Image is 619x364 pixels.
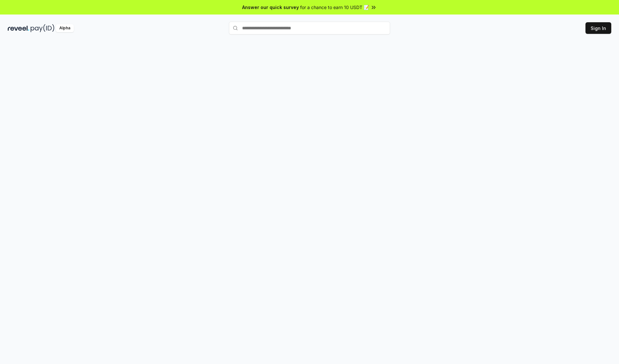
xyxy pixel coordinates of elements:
button: Sign In [585,22,611,34]
img: pay_id [31,24,54,32]
span: Answer our quick survey [242,4,299,11]
div: Alpha [56,24,74,32]
span: for a chance to earn 10 USDT 📝 [300,4,369,11]
img: reveel_dark [8,24,29,32]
